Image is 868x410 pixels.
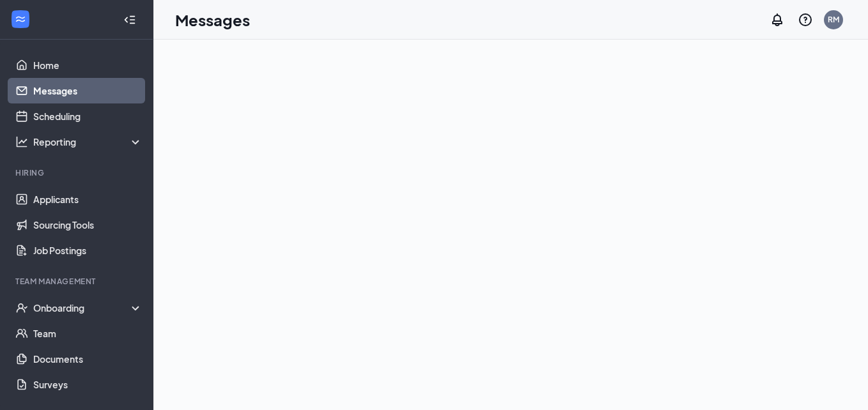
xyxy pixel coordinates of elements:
[33,321,143,346] a: Team
[33,186,143,212] a: Applicants
[33,372,143,397] a: Surveys
[123,13,136,26] svg: Collapse
[33,212,143,238] a: Sourcing Tools
[33,52,143,78] a: Home
[33,135,143,148] div: Reporting
[15,276,140,287] div: Team Management
[33,346,143,372] a: Documents
[15,135,28,148] svg: Analysis
[828,14,839,25] div: RM
[33,301,143,314] div: Onboarding
[33,238,143,263] a: Job Postings
[15,167,140,178] div: Hiring
[14,13,27,26] svg: WorkstreamLogo
[770,12,785,27] svg: Notifications
[15,301,28,314] svg: UserCheck
[175,9,250,31] h1: Messages
[33,103,143,129] a: Scheduling
[798,12,813,27] svg: QuestionInfo
[33,78,143,103] a: Messages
